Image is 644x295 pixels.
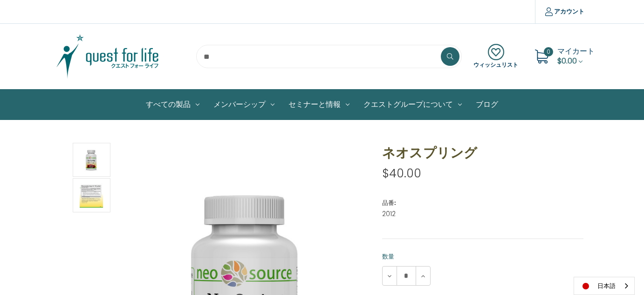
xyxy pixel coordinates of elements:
a: All Products [139,90,206,119]
a: メンバーシップ [206,90,281,119]
a: クエストグループについて [356,90,469,119]
a: Cart with 0 items [557,46,595,66]
aside: Language selected: 日本語 [574,277,635,295]
label: 数量 [382,252,583,261]
span: マイカート [557,46,595,56]
h1: ネオスプリング [382,143,583,162]
span: 0 [544,47,553,56]
div: Language [574,277,635,295]
img: クエスト・グループ [49,33,166,80]
span: $40.00 [382,165,421,182]
span: $0.00 [557,56,577,66]
a: ウィッシュリスト [473,44,518,69]
dt: 品番: [382,198,581,208]
a: ブログ [469,90,505,119]
img: ネオスプリング [80,180,103,211]
dd: 2012 [382,209,583,219]
img: ネオスプリング [80,144,103,176]
a: セミナーと情報 [281,90,356,119]
a: 日本語 [574,277,634,295]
